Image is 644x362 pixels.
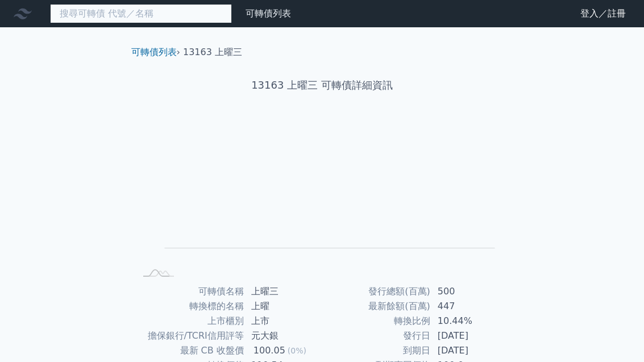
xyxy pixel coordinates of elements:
td: 10.44% [431,314,509,328]
td: 上市 [244,314,322,328]
td: 上市櫃別 [136,314,244,328]
span: (0%) [288,346,306,355]
td: 上曜 [244,299,322,314]
td: 發行日 [322,328,431,343]
td: 最新 CB 收盤價 [136,343,244,358]
td: 最新餘額(百萬) [322,299,431,314]
td: 元大銀 [244,328,322,343]
td: 可轉債名稱 [136,284,244,299]
li: 13163 上曜三 [183,45,242,59]
a: 登入／註冊 [571,5,635,23]
td: 發行總額(百萬) [322,284,431,299]
td: 447 [431,299,509,314]
a: 可轉債列表 [131,47,177,57]
li: › [131,45,180,59]
a: 可轉債列表 [246,8,291,19]
td: 轉換標的名稱 [136,299,244,314]
td: [DATE] [431,343,509,358]
td: 到期日 [322,343,431,358]
g: Chart [154,129,495,265]
td: 500 [431,284,509,299]
td: [DATE] [431,328,509,343]
h1: 13163 上曜三 可轉債詳細資訊 [122,77,522,93]
div: 100.05 [251,344,288,357]
td: 轉換比例 [322,314,431,328]
td: 擔保銀行/TCRI信用評等 [136,328,244,343]
input: 搜尋可轉債 代號／名稱 [50,4,232,23]
td: 上曜三 [244,284,322,299]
